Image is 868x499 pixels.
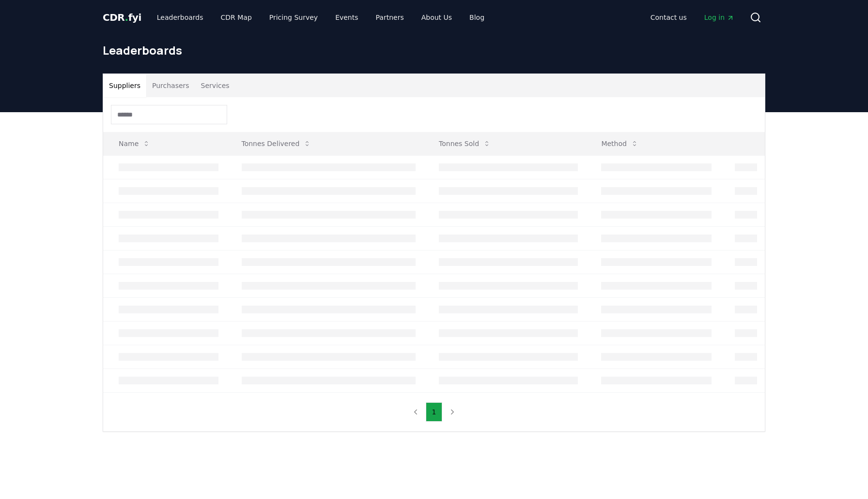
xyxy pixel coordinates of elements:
span: Log in [704,13,734,22]
nav: Main [149,9,492,26]
button: Tonnes Delivered [234,134,319,153]
span: . [125,12,128,23]
span: CDR fyi [103,12,141,23]
a: Partners [368,9,412,26]
a: Pricing Survey [262,9,325,26]
button: 1 [426,402,443,422]
a: CDR Map [213,9,260,26]
button: Suppliers [103,74,146,97]
button: Name [111,134,158,153]
button: Method [593,134,646,153]
a: Contact us [643,9,695,26]
button: Tonnes Sold [431,134,498,153]
a: Events [327,9,366,26]
nav: Main [643,9,742,26]
h1: Leaderboards [103,43,765,58]
a: Blog [462,9,492,26]
button: Purchasers [146,74,195,97]
a: About Us [414,9,460,26]
button: Services [195,74,235,97]
a: CDR.fyi [103,11,141,24]
a: Log in [697,9,742,26]
a: Leaderboards [149,9,211,26]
